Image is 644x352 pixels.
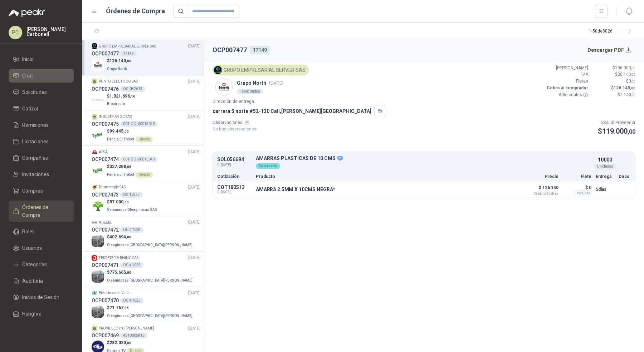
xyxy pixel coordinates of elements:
span: Categorías [22,261,47,268]
span: [DATE] [188,149,201,155]
img: Company Logo [92,220,97,225]
p: SOL056694 [217,157,252,162]
p: 10000 [598,156,612,164]
p: $ [107,339,144,346]
span: C: [DATE] [217,162,252,168]
a: Auditoria [9,274,74,288]
img: Company Logo [92,149,97,155]
p: Tornicomple SAS [99,184,126,190]
span: Invitaciones [22,170,49,178]
img: Company Logo [92,200,104,212]
span: Salamanca Oleaginosas SAS [107,208,157,212]
a: Inicio [9,53,74,66]
button: Descargar PDF [584,43,636,57]
span: Chat [22,72,33,80]
a: Chat [9,69,74,83]
div: Unidades [594,164,616,169]
p: $ [598,126,635,137]
span: Cotizar [22,105,39,113]
img: Company Logo [92,290,97,296]
span: Remisiones [22,121,49,129]
p: $ [592,71,635,78]
div: 17149 [120,51,137,56]
p: [PERSON_NAME] [545,65,588,71]
div: OC # 1038 [120,227,143,233]
span: Oleaginosas [GEOGRAPHIC_DATA][PERSON_NAME] [107,278,192,282]
span: ,00 [631,66,635,70]
span: [DATE] [188,184,201,191]
h3: OCP007471 [92,261,119,269]
p: $ [592,78,635,85]
img: Company Logo [92,59,104,71]
p: $ [107,199,158,205]
h3: OCP007473 [92,191,119,199]
p: Precio [523,174,558,179]
p: carrera 5 norte #52-130 Cali , [PERSON_NAME][GEOGRAPHIC_DATA] [213,107,371,115]
p: Cotización [217,174,252,179]
a: Roles [9,225,74,238]
span: 119.000 [602,127,635,135]
img: Company Logo [92,255,97,261]
span: Compras [22,187,43,195]
p: $ [107,269,194,276]
span: Oleaginosas [GEOGRAPHIC_DATA][PERSON_NAME] [107,243,192,247]
h3: OCP007474 [92,155,119,163]
span: 106.000 [615,65,635,70]
a: Company LogoFERRETERIA RHINO SAS[DATE] OCP007471OC # 1039Company Logo$775.665,80Oleaginosas [GEOG... [92,254,201,284]
span: Auditoria [22,277,43,285]
div: 001-OC -00015043 [120,157,158,162]
div: OC # 1025 [120,298,143,303]
img: Company Logo [92,129,104,142]
span: Órdenes de Compra [22,203,67,219]
span: 20.140 [618,72,635,77]
p: Dirección de entrega [213,98,635,105]
div: OC-082613 [120,86,145,92]
p: $ 126.140 [523,183,558,195]
a: Company LogoTornicomple SAS[DATE] OCP007473OC 15857Company Logo$57.000,00Salamanca Oleaginosas SAS [92,184,201,213]
span: 327.288 [109,164,131,169]
a: PUNTO ELECTRICO SAS[DATE] OCP007476OC-082613Company Logo$1.021.696,16Biocirculo [92,78,201,108]
img: Company Logo [216,79,232,95]
span: Inicios de Sesión [22,293,59,301]
h1: Órdenes de Compra [106,6,165,16]
h3: OCP007472 [92,226,119,234]
img: Company Logo [92,306,104,318]
a: Licitaciones [9,135,74,148]
span: 402.694 [109,234,131,239]
a: Company LogoGRUPO EMPRESARIAL SERVER SAS[DATE] OCP00747717149Company Logo$126.140,00Grupo North [92,43,201,72]
span: [DATE] [188,325,201,332]
a: Cotizar [9,102,74,115]
span: Panela El Trébol [107,137,134,141]
p: $ [592,85,635,91]
p: [PERSON_NAME] Carbonell [26,27,74,37]
span: 99.445 [109,129,129,134]
p: $ [592,91,635,98]
span: Crédito 30 días [523,192,558,195]
div: 001-OC -00015040 [120,121,158,127]
span: ,08 [126,165,131,169]
span: Roles [22,228,35,236]
p: FERRETERIA RHINO SAS [99,255,138,261]
p: No hay observaciones [213,126,257,133]
img: Company Logo [214,66,222,74]
span: 282.030 [109,340,131,345]
span: [DATE] [188,113,201,120]
span: Biocirculo [107,102,125,106]
h3: OCP007475 [92,120,119,128]
p: PROVIELEC Y/O [PERSON_NAME] [99,326,154,331]
img: Company Logo [92,94,104,106]
h3: OCP007470 [92,297,119,304]
div: GRUPO EMPRESARIAL SERVER SAS [213,65,309,75]
span: ,00 [631,79,635,83]
span: ,00 [126,341,131,345]
h3: OCP007476 [92,85,119,93]
p: Adicionales [545,91,588,98]
span: Solicitudes [22,88,47,96]
span: ,80 [126,271,131,274]
p: Docs [619,174,631,179]
div: PC [9,26,22,39]
img: Company Logo [92,164,104,177]
p: GRUPO EMPRESARIAL SERVER SAS [99,44,156,49]
p: $ [107,58,131,64]
a: Solicitudes [9,85,74,99]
